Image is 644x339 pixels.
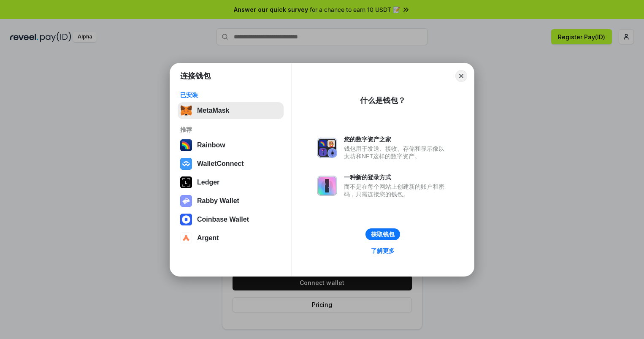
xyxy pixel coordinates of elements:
div: 钱包用于发送、接收、存储和显示像以太坊和NFT这样的数字资产。 [344,145,449,160]
button: MetaMask [178,102,284,119]
div: 一种新的登录方式 [344,174,449,181]
img: svg+xml,%3Csvg%20width%3D%2228%22%20height%3D%2228%22%20viewBox%3D%220%200%2028%2028%22%20fill%3D... [180,232,192,244]
img: svg+xml,%3Csvg%20xmlns%3D%22http%3A%2F%2Fwww.w3.org%2F2000%2Fsvg%22%20fill%3D%22none%22%20viewBox... [180,195,192,207]
button: Close [455,70,467,82]
button: Ledger [178,174,284,191]
button: 获取钱包 [365,228,400,240]
div: Rabby Wallet [197,197,239,205]
div: 获取钱包 [371,231,395,238]
img: svg+xml,%3Csvg%20xmlns%3D%22http%3A%2F%2Fwww.w3.org%2F2000%2Fsvg%22%20width%3D%2228%22%20height%3... [180,176,192,188]
div: WalletConnect [197,160,244,168]
a: 了解更多 [366,245,400,256]
div: 了解更多 [371,247,395,255]
button: WalletConnect [178,155,284,172]
div: 什么是钱包？ [360,95,406,106]
button: Coinbase Wallet [178,211,284,228]
button: Rainbow [178,137,284,154]
div: Coinbase Wallet [197,216,249,223]
h1: 连接钱包 [180,71,211,81]
div: MetaMask [197,107,229,114]
div: Ledger [197,179,219,186]
button: Argent [178,230,284,247]
div: 而不是在每个网站上创建新的账户和密码，只需连接您的钱包。 [344,183,449,198]
div: Rainbow [197,141,225,149]
div: 您的数字资产之家 [344,136,449,143]
div: 已安装 [180,91,281,99]
button: Rabby Wallet [178,193,284,209]
div: Argent [197,234,219,242]
img: svg+xml,%3Csvg%20xmlns%3D%22http%3A%2F%2Fwww.w3.org%2F2000%2Fsvg%22%20fill%3D%22none%22%20viewBox... [317,176,337,196]
img: svg+xml,%3Csvg%20width%3D%2228%22%20height%3D%2228%22%20viewBox%3D%220%200%2028%2028%22%20fill%3D... [180,158,192,170]
img: svg+xml,%3Csvg%20width%3D%2228%22%20height%3D%2228%22%20viewBox%3D%220%200%2028%2028%22%20fill%3D... [180,214,192,225]
img: svg+xml,%3Csvg%20xmlns%3D%22http%3A%2F%2Fwww.w3.org%2F2000%2Fsvg%22%20fill%3D%22none%22%20viewBox... [317,138,337,158]
img: svg+xml,%3Csvg%20width%3D%22120%22%20height%3D%22120%22%20viewBox%3D%220%200%20120%20120%22%20fil... [180,139,192,151]
div: 推荐 [180,126,281,133]
img: svg+xml,%3Csvg%20fill%3D%22none%22%20height%3D%2233%22%20viewBox%3D%220%200%2035%2033%22%20width%... [180,105,192,117]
